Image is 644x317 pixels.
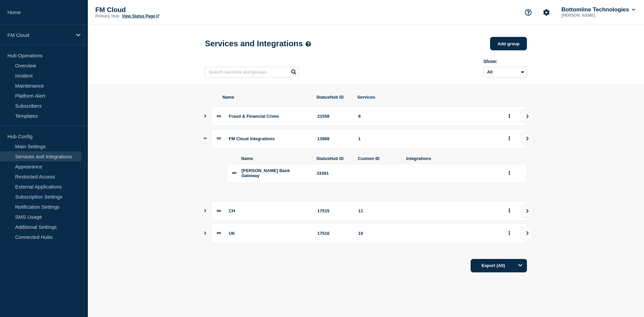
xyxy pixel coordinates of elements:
[229,136,275,141] span: FM Cloud Integrations
[358,156,398,161] span: Custom ID
[505,111,514,121] button: group actions
[95,6,229,14] p: FM Cloud
[490,37,527,50] button: Add group
[358,114,497,119] div: 8
[204,223,207,243] button: Show services
[241,168,290,178] span: [PERSON_NAME] Bank Gateway
[317,114,350,119] div: 21558
[95,14,119,18] p: Primary Hub
[122,14,159,18] a: View Status Page
[222,95,308,100] span: Name
[205,39,311,48] h1: Services and Integrations
[204,106,207,126] button: Show services
[505,206,514,216] button: group actions
[317,171,350,176] div: 33391
[406,156,497,161] span: Integrations
[514,259,527,272] button: Options
[7,32,72,38] p: FM Cloud
[357,95,497,100] span: Services
[204,201,207,221] button: Show services
[358,231,497,236] div: 10
[560,6,637,13] button: Bottomline Technologies
[520,132,534,145] button: view group
[560,13,630,18] p: [PERSON_NAME]
[520,110,534,123] button: view group
[316,95,349,100] span: StatusHub ID
[521,5,535,19] button: Support
[505,228,514,239] button: group actions
[317,231,350,236] div: 17516
[317,136,350,141] div: 13988
[471,259,527,272] button: Export (All)
[317,208,350,213] div: 17515
[229,208,235,213] span: CH
[205,67,299,77] input: Search services and groups
[358,136,497,141] div: 1
[229,114,279,119] span: Fraud & Financial Crime
[204,129,207,149] button: Show services
[505,168,514,178] button: group actions
[483,59,527,64] div: Show:
[229,231,235,236] span: UK
[316,156,350,161] span: StatusHub ID
[520,226,534,240] button: view group
[539,5,553,19] button: Account settings
[520,204,534,218] button: view group
[505,134,514,144] button: group actions
[358,208,497,213] div: 11
[483,67,527,77] select: Archived
[241,156,308,161] span: Name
